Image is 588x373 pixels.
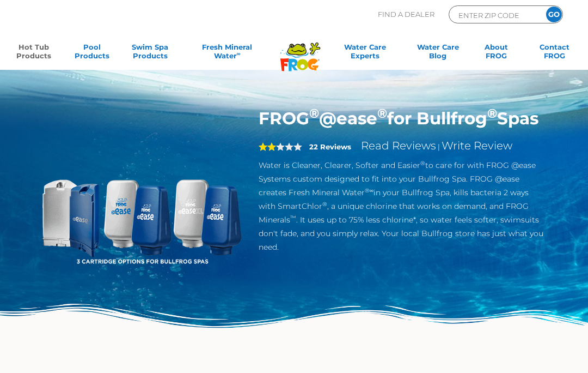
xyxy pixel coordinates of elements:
[487,105,497,121] sup: ®
[378,5,434,23] p: Find A Dealer
[69,43,114,64] a: PoolProducts
[290,214,296,221] sup: ™
[415,43,461,64] a: Water CareBlog
[361,139,436,152] a: Read Reviews
[420,160,425,167] sup: ®
[309,105,319,121] sup: ®
[259,142,276,151] span: 2
[328,43,402,64] a: Water CareExperts
[532,43,577,64] a: ContactFROG
[11,43,56,64] a: Hot TubProducts
[274,28,326,71] img: Frog Products Logo
[438,142,440,151] span: |
[40,108,242,310] img: bullfrog-product-hero.png
[322,201,327,208] sup: ®
[474,43,519,64] a: AboutFROG
[259,108,548,129] h1: FROG @ease for Bullfrog Spas
[186,43,268,64] a: Fresh MineralWater∞
[237,51,241,57] sup: ∞
[546,7,562,22] input: GO
[309,142,351,151] strong: 22 Reviews
[442,139,512,152] a: Write Review
[377,105,387,121] sup: ®
[259,159,548,254] p: Water is Cleaner, Clearer, Softer and Easier to care for with FROG @ease Systems custom designed ...
[365,187,374,194] sup: ®∞
[127,43,173,64] a: Swim SpaProducts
